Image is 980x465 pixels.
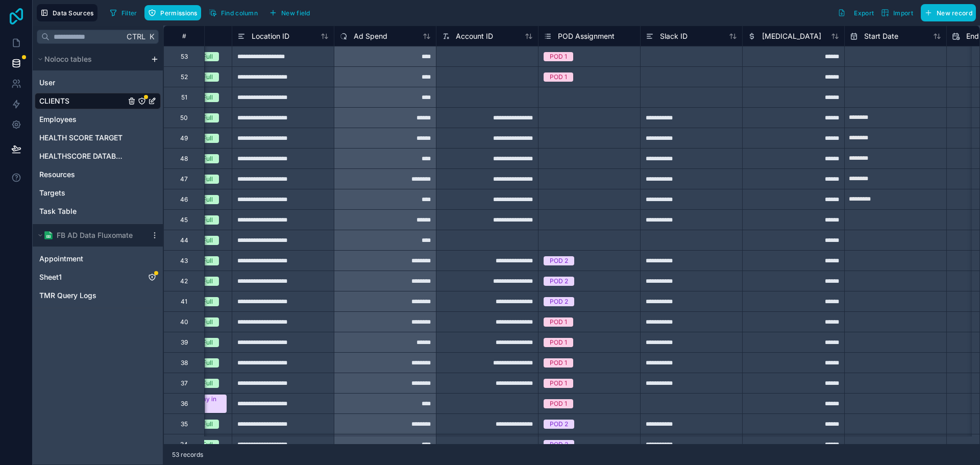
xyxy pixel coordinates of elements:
button: Export [834,4,877,21]
span: Data Sources [53,9,94,17]
div: 53 [181,53,188,61]
span: Find column [221,9,258,17]
span: Ctrl [126,30,146,43]
div: POD 1 [550,52,567,61]
div: POD 2 [550,256,568,265]
div: 50 [180,114,188,122]
a: New record [917,4,976,21]
div: 48 [180,155,188,163]
span: 53 records [172,451,203,459]
div: POD 2 [550,420,568,429]
div: 39 [181,338,188,347]
div: POD 1 [550,317,567,327]
div: 38 [181,359,188,367]
div: 36 [181,400,188,408]
span: K [148,33,155,40]
span: POD Assignment [558,31,615,41]
div: 46 [180,195,188,204]
div: 52 [181,73,188,81]
div: 35 [181,420,188,428]
span: Import [893,9,913,17]
div: POD 1 [550,399,567,408]
button: Filter [106,5,141,20]
div: 44 [180,236,188,244]
div: POD 2 [550,277,568,286]
span: [MEDICAL_DATA] [762,31,821,41]
div: POD 2 [550,297,568,306]
div: POD 1 [550,358,567,368]
div: 41 [181,298,187,306]
a: Permissions [144,5,205,20]
span: New record [937,9,972,17]
div: 37 [181,379,188,387]
div: 42 [180,277,188,285]
span: Start Date [864,31,898,41]
div: POD 2 [550,440,568,449]
span: Ad Spend [354,31,387,41]
div: 51 [181,93,187,102]
div: POD 1 [550,72,567,82]
div: 43 [180,257,188,265]
button: Permissions [144,5,201,20]
div: 47 [180,175,188,183]
div: 40 [180,318,188,326]
div: POD 1 [550,338,567,347]
button: Import [877,4,917,21]
span: Account ID [456,31,493,41]
span: Export [854,9,874,17]
button: New record [921,4,976,21]
span: Slack ID [660,31,688,41]
div: POD 1 [550,379,567,388]
button: Data Sources [37,4,97,21]
span: New field [281,9,310,17]
div: 45 [180,216,188,224]
div: 34 [180,440,188,449]
button: Find column [205,5,261,20]
button: New field [265,5,314,20]
div: 49 [180,134,188,142]
span: Location ID [252,31,289,41]
span: Permissions [160,9,197,17]
div: # [171,32,197,40]
span: Filter [121,9,137,17]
